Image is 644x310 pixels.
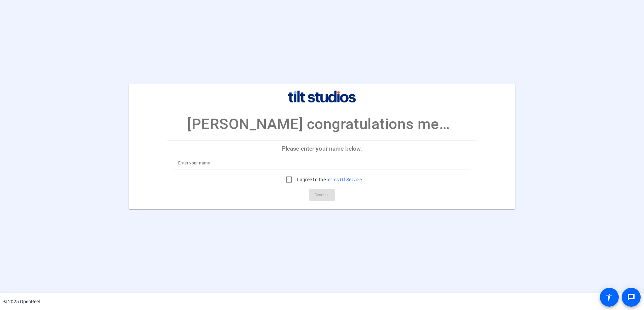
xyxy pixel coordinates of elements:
div: © 2025 OpenReel [3,298,40,305]
a: Terms Of Service [326,177,362,182]
input: Enter your name [178,159,466,167]
mat-icon: message [627,293,635,301]
mat-icon: accessibility [605,293,613,301]
label: I agree to the [296,176,362,183]
p: Please enter your name below. [167,141,477,157]
img: company-logo [288,91,356,103]
p: [PERSON_NAME] congratulations message [187,113,457,135]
